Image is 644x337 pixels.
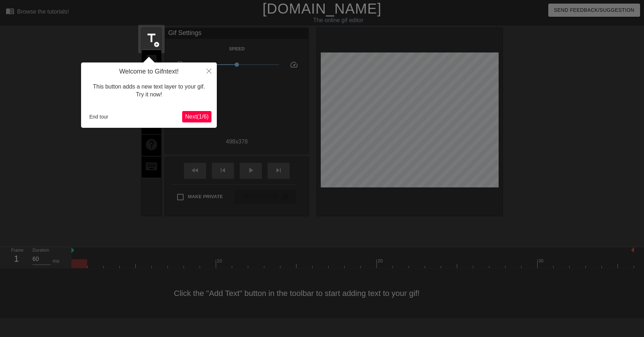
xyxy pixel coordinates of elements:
[185,114,209,120] span: Next ( 1 / 6 )
[86,68,211,76] h4: Welcome to Gifntext!
[86,111,111,122] button: End tour
[201,62,217,79] button: Close
[182,111,211,122] button: Next
[86,76,211,106] div: This button adds a new text layer to your gif. Try it now!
